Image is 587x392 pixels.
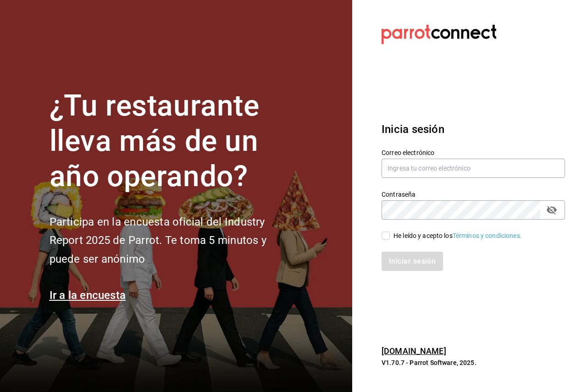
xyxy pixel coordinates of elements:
[382,121,565,138] h3: Inicia sesión
[382,358,565,367] p: V1.70.7 - Parrot Software, 2025.
[382,149,565,156] label: Correo electrónico
[50,213,297,269] h2: Participa en la encuesta oficial del Industry Report 2025 de Parrot. Te toma 5 minutos y puede se...
[382,191,565,198] label: Contraseña
[50,289,126,302] a: Ir a la encuesta
[382,159,565,178] input: Ingresa tu correo electrónico
[50,88,297,194] h1: ¿Tu restaurante lleva más de un año operando?
[393,231,522,241] div: He leído y acepto los
[382,346,446,356] a: [DOMAIN_NAME]
[544,202,559,218] button: passwordField
[453,232,522,239] a: Términos y condiciones.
